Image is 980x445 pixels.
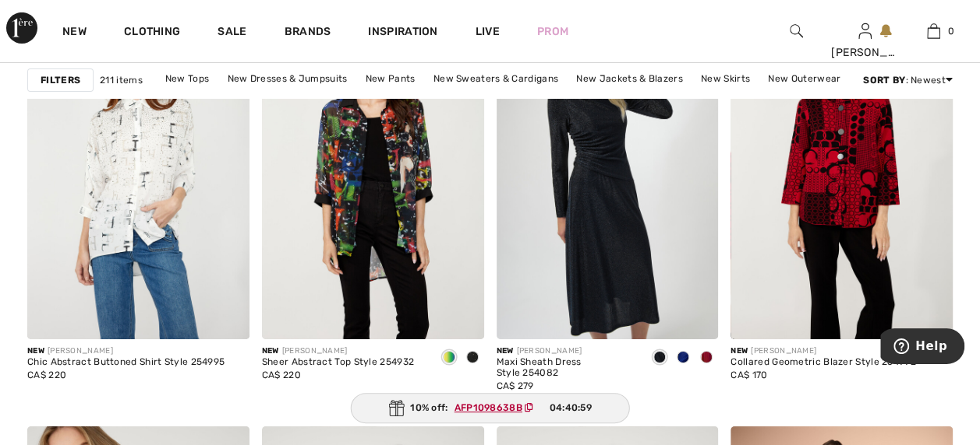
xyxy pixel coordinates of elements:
[157,68,217,89] a: New Tops
[6,12,37,44] img: 1ère Avenue
[497,380,534,391] span: CA$ 279
[731,346,748,356] span: New
[549,401,591,415] span: 04:40:59
[124,25,180,41] a: Clothing
[790,22,803,40] img: search the website
[455,402,522,413] ins: AFP1098638B
[731,7,953,339] img: Collared Geometric Blazer Style 254992. Tomato/black
[693,68,758,89] a: New Skirts
[27,345,225,357] div: [PERSON_NAME]
[100,73,143,87] span: 211 items
[858,23,872,38] a: Sign In
[568,68,690,89] a: New Jackets & Blazers
[388,400,404,416] img: Gift.svg
[262,345,414,357] div: [PERSON_NAME]
[731,357,915,368] div: Collared Geometric Blazer Style 254992
[497,345,636,357] div: [PERSON_NAME]
[437,345,461,371] div: Black/Multi
[695,345,718,371] div: Deep cherry
[285,25,331,41] a: Brands
[358,68,423,89] a: New Pants
[760,68,848,89] a: New Outerwear
[537,23,568,40] a: Prom
[900,22,967,40] a: 0
[863,75,905,86] strong: Sort By
[648,345,671,371] div: Black
[927,22,940,40] img: My Bag
[731,370,767,380] span: CA$ 170
[497,7,719,339] img: Maxi Sheath Dress Style 254082. Deep cherry
[497,346,514,356] span: New
[62,25,87,41] a: New
[880,328,964,367] iframe: Opens a widget where you can find more information
[262,346,279,356] span: New
[27,357,225,368] div: Chic Abstract Buttoned Shirt Style 254995
[863,73,953,87] div: : Newest
[671,345,695,371] div: Royal Sapphire 163
[218,25,246,41] a: Sale
[368,25,437,41] span: Inspiration
[731,345,915,357] div: [PERSON_NAME]
[220,68,356,89] a: New Dresses & Jumpsuits
[426,68,566,89] a: New Sweaters & Cardigans
[262,370,301,380] span: CA$ 220
[262,7,484,339] img: Sheer Abstract Top Style 254932. Black/Multi
[27,370,66,380] span: CA$ 220
[41,73,80,87] strong: Filters
[831,44,898,61] div: [PERSON_NAME]
[858,22,872,40] img: My Info
[461,345,484,371] div: Black
[476,23,500,40] a: Live
[27,7,249,339] img: Chic Abstract Buttoned Shirt Style 254995. Off White
[948,24,954,38] span: 0
[497,357,636,379] div: Maxi Sheath Dress Style 254082
[262,357,414,368] div: Sheer Abstract Top Style 254932
[27,346,44,356] span: New
[350,393,630,423] div: 10% off:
